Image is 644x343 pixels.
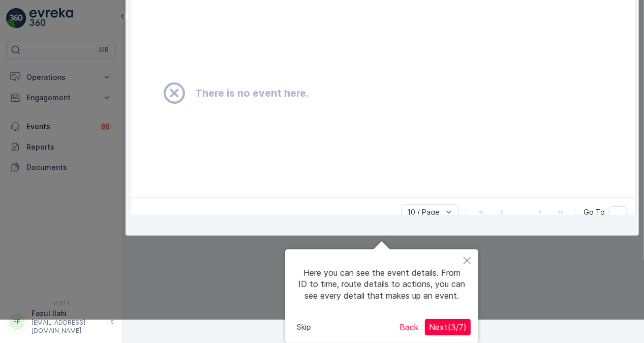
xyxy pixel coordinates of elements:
button: Next [425,319,471,335]
div: FF [9,313,25,330]
button: Close [456,249,478,273]
button: FFFazul.Ilahi[EMAIL_ADDRESS][DOMAIN_NAME] [6,308,116,335]
button: Skip [293,320,315,335]
button: Back [395,319,422,335]
div: Here you can see the event details. From ID to time, route details to actions, you can see every ... [293,257,471,311]
p: [EMAIL_ADDRESS][DOMAIN_NAME] [32,319,105,335]
span: Next ( 3 / 7 ) [429,322,467,332]
div: Here you can see the event details. From ID to time, route details to actions, you can see every ... [285,249,478,343]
